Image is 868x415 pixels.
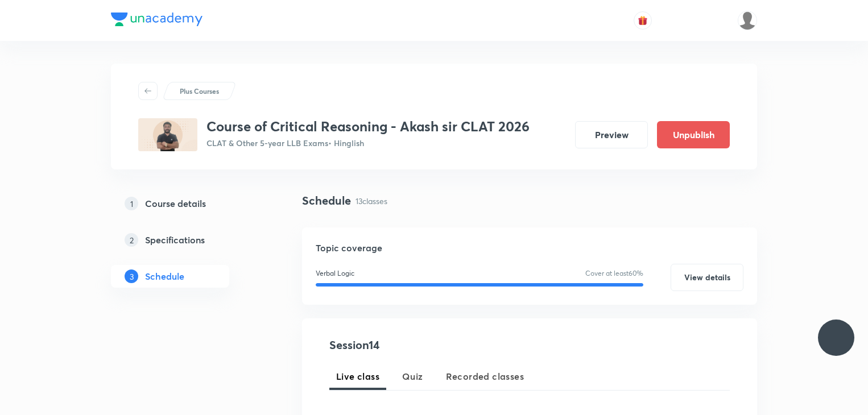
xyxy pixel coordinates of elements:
p: Plus Courses [180,86,219,96]
button: Preview [575,121,648,148]
p: 2 [125,233,138,247]
h5: Specifications [145,233,205,247]
h3: Course of Critical Reasoning - Akash sir CLAT 2026 [206,118,530,135]
img: C70ABBBA-340B-49C9-AB4E-4119D0D1EC7B_plus.png [138,118,197,151]
p: Cover at least 60 % [585,268,643,279]
h4: Schedule [302,192,351,209]
h5: Schedule [145,269,184,283]
a: 2Specifications [111,229,266,251]
p: 3 [125,269,138,283]
a: Company Logo [111,13,202,29]
p: 13 classes [356,195,387,207]
p: Verbal Logic [316,268,354,279]
button: avatar [634,11,652,30]
p: CLAT & Other 5-year LLB Exams • Hinglish [206,137,530,149]
img: ttu [829,331,843,345]
h5: Topic coverage [316,241,743,255]
img: sejal [738,11,757,30]
button: View details [671,264,743,291]
a: 1Course details [111,192,266,215]
img: avatar [638,15,648,26]
h4: Session 14 [329,337,537,354]
span: Live class [336,370,379,383]
img: Company Logo [111,13,202,26]
span: Recorded classes [446,370,524,383]
h5: Course details [145,197,206,210]
button: Unpublish [657,121,730,148]
p: 1 [125,197,138,210]
span: Quiz [402,370,423,383]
